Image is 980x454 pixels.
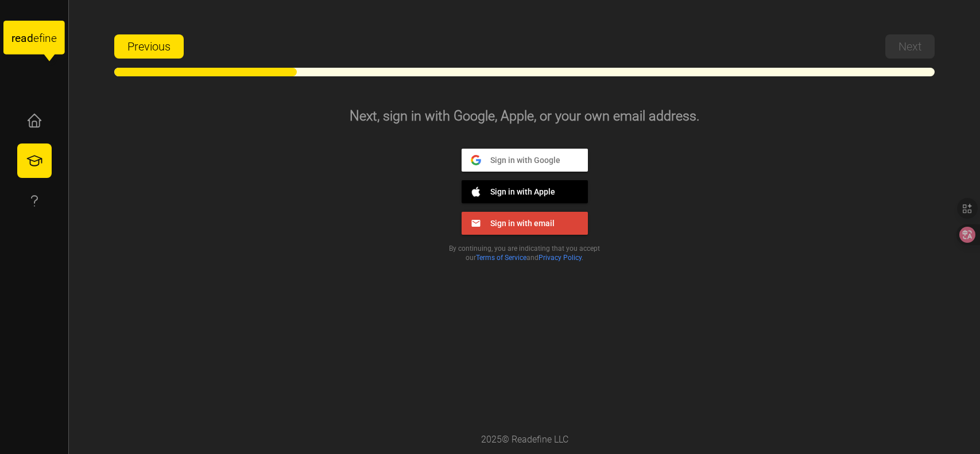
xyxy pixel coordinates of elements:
span: Next [898,35,921,58]
span: Sign in with Google [481,154,560,165]
button: Sign in with Google [462,149,588,172]
button: Sign in with email [462,212,588,235]
tspan: e [51,32,57,45]
a: Privacy Policy [539,254,582,262]
button: Sign in with Apple [462,180,588,203]
span: Sign in with email [481,218,555,228]
span: Sign in with Apple [481,186,555,196]
tspan: i [42,32,45,45]
tspan: r [11,32,16,45]
tspan: f [39,32,43,45]
button: Previous [114,34,184,59]
a: readefine [3,9,65,72]
tspan: n [45,32,52,45]
tspan: d [27,32,33,45]
h3: Next, sign in with Google, Apple, or your own email address. [238,107,812,126]
tspan: a [21,32,26,45]
tspan: e [15,32,21,45]
div: 2025 © Readefine LLC [475,427,574,453]
a: Terms of Service [476,254,526,262]
tspan: e [33,32,39,45]
p: By continuing, you are indicating that you accept our and . [435,244,614,262]
button: Next [885,34,935,59]
span: Previous [127,35,171,58]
